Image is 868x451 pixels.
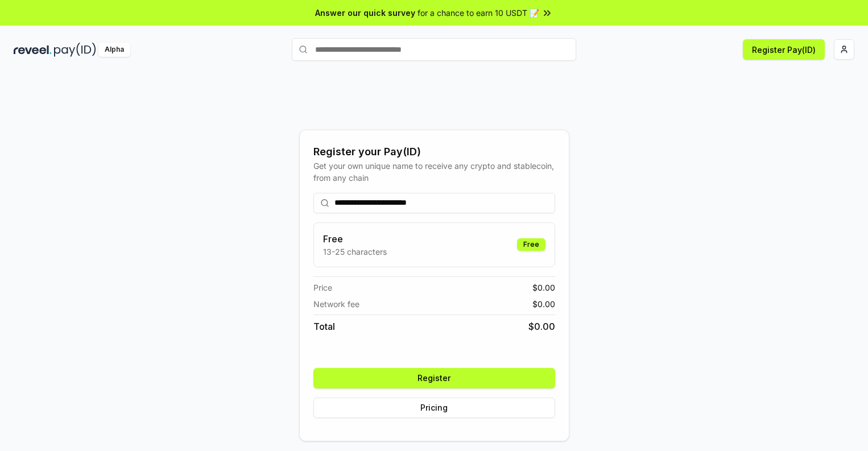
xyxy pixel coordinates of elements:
[54,43,96,57] img: pay_id
[532,282,555,293] span: $ 0.00
[528,320,555,333] span: $ 0.00
[313,320,335,333] span: Total
[313,282,332,293] span: Price
[313,368,555,388] button: Register
[313,298,359,310] span: Network fee
[315,7,415,19] span: Answer our quick survey
[14,43,52,57] img: reveel_dark
[313,144,555,160] div: Register your Pay(ID)
[313,398,555,418] button: Pricing
[743,39,825,60] button: Register Pay(ID)
[517,238,545,251] div: Free
[532,298,555,310] span: $ 0.00
[323,232,387,246] h3: Free
[323,246,387,258] p: 13-25 characters
[313,160,555,184] div: Get your own unique name to receive any crypto and stablecoin, from any chain
[98,43,130,57] div: Alpha
[418,7,539,19] span: for a chance to earn 10 USDT 📝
